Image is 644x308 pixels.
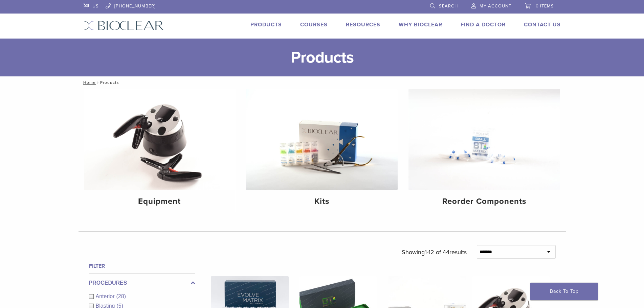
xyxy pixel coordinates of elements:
[461,21,506,28] a: Find A Doctor
[89,279,195,287] label: Procedures
[300,21,328,28] a: Courses
[524,21,561,28] a: Contact Us
[79,76,566,89] nav: Products
[96,293,116,299] span: Anterior
[346,21,380,28] a: Resources
[399,21,442,28] a: Why Bioclear
[89,195,230,208] h4: Equipment
[439,3,458,9] span: Search
[402,245,467,259] p: Showing results
[251,195,392,208] h4: Kits
[408,89,560,190] img: Reorder Components
[96,81,100,84] span: /
[250,21,282,28] a: Products
[81,80,96,85] a: Home
[414,195,555,208] h4: Reorder Components
[246,89,398,190] img: Kits
[408,89,560,212] a: Reorder Components
[480,3,511,9] span: My Account
[530,283,598,300] a: Back To Top
[84,21,164,30] img: Bioclear
[84,89,236,190] img: Equipment
[116,293,126,299] span: (28)
[536,3,554,9] span: 0 items
[84,89,236,212] a: Equipment
[89,262,195,270] h4: Filter
[425,248,449,256] span: 1-12 of 44
[246,89,398,212] a: Kits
